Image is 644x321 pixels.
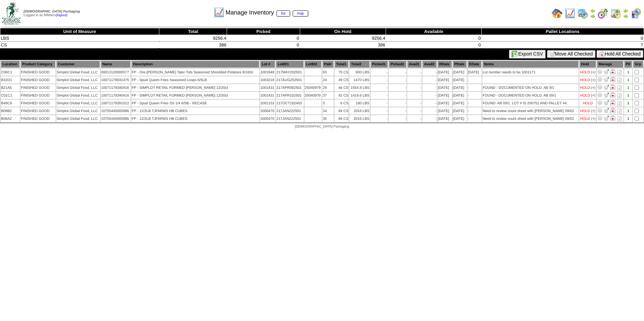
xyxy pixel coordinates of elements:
[482,92,579,99] td: FOUND - DOCUMENTED ON HOLD. AB 09/1
[334,84,349,91] td: 46 CS
[0,35,159,42] td: LBS
[482,61,579,68] th: Notes
[322,92,333,99] td: 37
[131,76,259,83] td: FP - Spud Queen Fries Seasoned Loops 6/5LB
[56,107,100,114] td: Simplot Global Food, LLC
[349,69,369,76] td: 600 LBS
[482,115,579,122] td: Need to review count sheet with [PERSON_NAME] 09/02
[583,101,593,105] div: HOLD
[334,107,349,114] td: 84 CS
[453,76,467,83] td: [DATE]
[481,28,644,35] th: Pallet Locations
[624,94,632,98] div: 1
[623,8,629,13] img: arrowleft.gif
[604,77,609,82] img: Move
[322,76,333,83] td: 24
[214,7,224,18] img: line_graph.gif
[422,76,437,83] td: -
[277,10,290,16] a: list
[304,84,322,91] td: 25040979
[371,100,388,107] td: -
[0,28,159,35] th: Unit of Measure
[438,115,452,122] td: [DATE]
[322,100,333,107] td: 3
[453,107,467,114] td: [DATE]
[590,13,595,19] img: arrowright.gif
[597,92,603,98] img: Adjust
[580,78,590,82] div: HOLD
[300,28,386,35] th: On Hold
[591,70,595,74] div: (+)
[468,84,482,91] td: -
[131,61,259,68] th: Description
[438,69,452,76] td: [DATE]
[371,76,388,83] td: -
[131,84,259,91] td: FP - SIMPLOT RETAIL FORMED [PERSON_NAME] 12/20ct
[407,76,422,83] td: -
[468,76,482,83] td: -
[349,61,369,68] th: Total2
[56,76,100,83] td: Simplot Global Food, LLC
[597,115,603,121] img: Adjust
[591,86,595,90] div: (+)
[159,42,227,48] td: 386
[131,69,259,76] td: FP - Ore-[PERSON_NAME] Tater Tots Seasoned Shredded Potatoes 8/160z
[159,28,227,35] th: Total
[293,10,309,16] a: map
[56,84,100,91] td: Simplot Global Food, LLC
[21,107,56,114] td: FINISHED GOOD
[1,61,20,68] th: Location
[599,51,605,57] img: hold.gif
[422,107,437,114] td: -
[610,108,615,113] img: Manage Hold
[577,8,588,19] img: calendarprod.gif
[407,107,422,114] td: -
[21,76,56,83] td: FINISHED GOOD
[591,78,595,82] div: (+)
[389,69,407,76] td: -
[260,69,276,76] td: 1001948
[407,69,422,76] td: -
[481,35,644,42] td: 0
[422,115,437,122] td: -
[322,107,333,114] td: 34
[422,69,437,76] td: -
[438,100,452,107] td: [DATE]
[389,76,407,83] td: -
[371,107,388,114] td: -
[260,61,276,68] th: Lot #
[512,51,518,58] img: excel.gif
[276,76,303,83] td: 217AUG252501
[468,115,482,122] td: -
[407,92,422,99] td: -
[131,107,259,114] td: FP - 12/2LB TJFARMS HB CUBES
[389,84,407,91] td: -
[604,115,609,121] img: Move
[610,84,615,90] img: Manage Hold
[1,100,20,107] td: B49C6
[389,115,407,122] td: -
[482,100,579,107] td: FOUND. AB 09/1. LOT # IS 200751 AND PALLET #4.
[334,76,349,83] td: 49 CS
[300,42,386,48] td: 386
[597,84,603,90] img: Adjust
[334,100,349,107] td: 6 CS
[407,61,422,68] th: Avail1
[482,107,579,114] td: Need to review count sheet with [PERSON_NAME] 09/02
[276,69,303,76] td: 217MAY202501
[322,84,333,91] td: 29
[590,8,595,13] img: arrowleft.gif
[453,100,467,107] td: [DATE]
[1,84,20,91] td: B21A5
[591,109,595,113] div: (+)
[225,9,308,16] span: Manage Inventory
[101,69,131,76] td: 00013120000577
[453,84,467,91] td: [DATE]
[604,84,609,90] img: Move
[101,61,131,68] th: Name
[389,61,407,68] th: Picked2
[260,84,276,91] td: 1001431
[260,107,276,114] td: 1000470
[468,69,482,76] td: [DATE]
[349,107,369,114] td: 2016 LBS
